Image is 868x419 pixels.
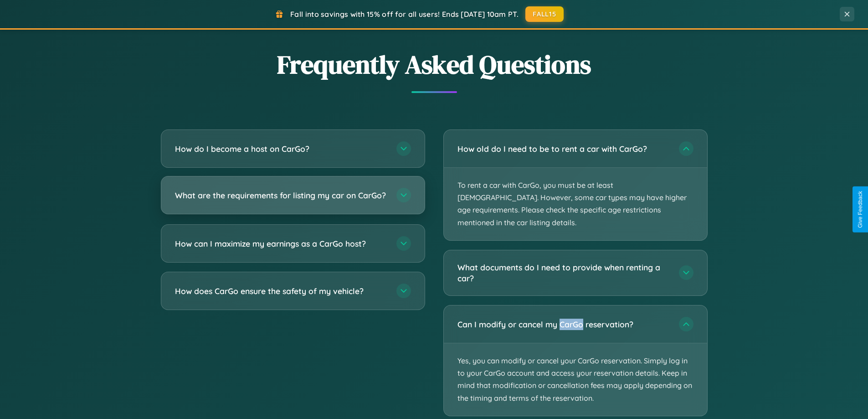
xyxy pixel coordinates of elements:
h3: Can I modify or cancel my CarGo reservation? [457,319,670,330]
h2: Frequently Asked Questions [161,47,708,82]
span: Fall into savings with 15% off for all users! Ends [DATE] 10am PT. [290,10,519,19]
h3: What documents do I need to provide when renting a car? [457,262,670,284]
h3: How do I become a host on CarGo? [175,143,387,155]
h3: How can I maximize my earnings as a CarGo host? [175,238,387,249]
p: Yes, you can modify or cancel your CarGo reservation. Simply log in to your CarGo account and acc... [444,343,707,416]
div: Give Feedback [857,191,863,228]
button: FALL15 [525,6,564,22]
h3: How does CarGo ensure the safety of my vehicle? [175,285,387,297]
p: To rent a car with CarGo, you must be at least [DEMOGRAPHIC_DATA]. However, some car types may ha... [444,168,707,240]
h3: What are the requirements for listing my car on CarGo? [175,190,387,201]
h3: How old do I need to be to rent a car with CarGo? [457,143,670,155]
